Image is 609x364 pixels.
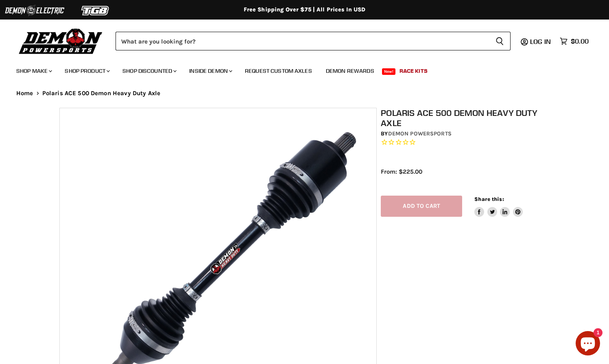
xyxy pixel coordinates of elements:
[381,138,554,147] span: Rated 0.0 out of 5 stars 0 reviews
[382,68,396,75] span: New!
[10,63,57,79] a: Shop Make
[116,32,511,50] form: Product
[59,63,115,79] a: Shop Product
[381,108,554,128] h1: Polaris ACE 500 Demon Heavy Duty Axle
[4,3,65,18] img: Demon Electric Logo 2
[571,37,589,45] span: $0.00
[239,63,318,79] a: Request Custom Axles
[65,3,126,18] img: TGB Logo 2
[474,196,504,202] span: Share this:
[489,32,511,50] button: Search
[320,63,380,79] a: Demon Rewards
[116,32,489,50] input: Search
[116,63,181,79] a: Shop Discounted
[10,59,587,79] ul: Main menu
[381,168,422,175] span: From: $225.00
[16,26,105,55] img: Demon Powersports
[381,129,554,138] div: by
[556,35,593,47] a: $0.00
[530,37,551,46] span: Log in
[393,63,434,79] a: Race Kits
[526,38,556,45] a: Log in
[16,90,33,97] a: Home
[573,331,602,357] inbox-online-store-chat: Shopify online store chat
[183,63,237,79] a: Inside Demon
[388,130,452,137] a: Demon Powersports
[474,196,523,217] aside: Share this:
[42,90,161,97] span: Polaris ACE 500 Demon Heavy Duty Axle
